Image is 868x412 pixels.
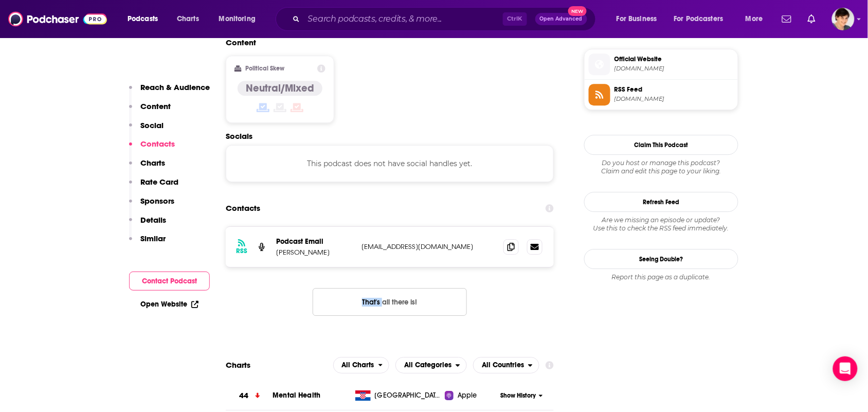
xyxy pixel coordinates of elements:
[395,357,467,373] button: open menu
[129,82,210,101] button: Reach & Audience
[140,101,171,111] p: Content
[342,362,374,369] span: All Charts
[584,273,738,281] div: Report this page as a duplicate.
[120,11,171,27] button: open menu
[584,159,738,167] span: Do you host or manage this podcast?
[535,13,587,25] button: Open AdvancedNew
[500,391,536,400] span: Show History
[614,85,734,94] span: RSS Feed
[129,120,164,139] button: Social
[129,272,210,291] button: Contact Podcast
[589,84,734,105] a: RSS Feed[DOMAIN_NAME]
[226,38,546,47] h2: Content
[140,158,165,168] p: Charts
[473,357,539,373] button: open menu
[778,10,795,28] a: Show notifications dropdown
[170,11,205,27] a: Charts
[584,249,738,269] a: Seeing Double?
[226,360,250,370] h2: Charts
[129,177,178,196] button: Rate Card
[832,8,855,30] span: Logged in as bethwouldknow
[832,8,855,30] img: User Profile
[584,135,738,155] button: Claim This Podcast
[497,391,547,400] button: Show History
[333,357,390,373] h2: Platforms
[8,9,107,29] img: Podchaser - Follow, Share and Rate Podcasts
[129,139,175,158] button: Contacts
[285,7,606,31] div: Search podcasts, credits, & more...
[458,390,477,401] span: Apple
[473,357,539,373] h2: Countries
[246,65,285,72] h2: Political Skew
[273,391,320,400] a: Mental Health
[276,248,353,257] p: [PERSON_NAME]
[177,12,199,26] span: Charts
[482,362,524,369] span: All Countries
[746,12,763,26] span: More
[503,12,527,26] span: Ctrl K
[276,237,353,246] p: Podcast Email
[140,82,210,92] p: Reach & Audience
[614,95,734,103] span: feeds.buzzsprout.com
[832,8,855,30] button: Show profile menu
[140,234,166,243] p: Similar
[236,247,247,255] h3: RSS
[584,216,738,232] div: Are we missing an episode or update? Use this to check the RSS feed immediately.
[540,16,583,22] span: Open Advanced
[614,55,734,64] span: Official Website
[129,234,166,253] button: Similar
[375,390,442,401] span: Croatia
[226,382,273,410] a: 44
[140,196,174,206] p: Sponsors
[129,101,171,120] button: Content
[140,139,175,149] p: Contacts
[395,357,467,373] h2: Categories
[140,120,164,130] p: Social
[129,196,174,215] button: Sponsors
[614,65,734,73] span: patrickteahantherapy.com
[568,6,587,16] span: New
[804,10,820,28] a: Show notifications dropdown
[128,12,158,26] span: Podcasts
[212,11,269,27] button: open menu
[246,82,314,95] h4: Neutral/Mixed
[667,11,738,27] button: open menu
[333,357,390,373] button: open menu
[140,177,178,187] p: Rate Card
[140,300,198,309] a: Open Website
[589,53,734,75] a: Official Website[DOMAIN_NAME]
[351,390,445,401] a: [GEOGRAPHIC_DATA]
[404,362,451,369] span: All Categories
[226,145,554,182] div: This podcast does not have social handles yet.
[304,11,503,27] input: Search podcasts, credits, & more...
[833,356,858,381] div: Open Intercom Messenger
[129,158,165,177] button: Charts
[361,242,495,251] p: [EMAIL_ADDRESS][DOMAIN_NAME]
[313,288,467,316] button: Nothing here.
[674,12,724,26] span: For Podcasters
[445,390,497,401] a: Apple
[617,12,657,26] span: For Business
[584,159,738,175] div: Claim and edit this page to your liking.
[219,12,256,26] span: Monitoring
[226,131,554,141] h2: Socials
[738,11,776,27] button: open menu
[584,192,738,212] button: Refresh Feed
[140,215,166,225] p: Details
[129,215,166,234] button: Details
[240,390,249,402] h3: 44
[609,11,670,27] button: open menu
[226,199,260,218] h2: Contacts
